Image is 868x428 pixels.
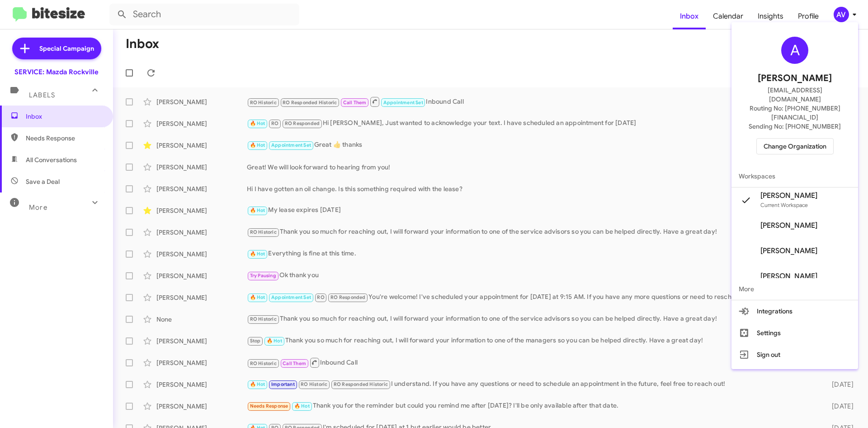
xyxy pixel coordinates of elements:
[760,221,817,230] span: [PERSON_NAME]
[749,122,841,131] span: Sending No: [PHONE_NUMBER]
[764,139,826,154] span: Change Organization
[781,37,808,64] div: A
[731,278,858,300] span: More
[731,344,858,365] button: Sign out
[731,300,858,322] button: Integrations
[742,86,847,104] span: [EMAIL_ADDRESS][DOMAIN_NAME]
[731,165,858,187] span: Workspaces
[758,71,832,86] span: [PERSON_NAME]
[756,138,834,154] button: Change Organization
[742,104,847,122] span: Routing No: [PHONE_NUMBER][FINANCIAL_ID]
[731,322,858,344] button: Settings
[760,246,817,255] span: [PERSON_NAME]
[760,191,817,200] span: [PERSON_NAME]
[760,202,808,208] span: Current Workspace
[760,272,817,281] span: [PERSON_NAME]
